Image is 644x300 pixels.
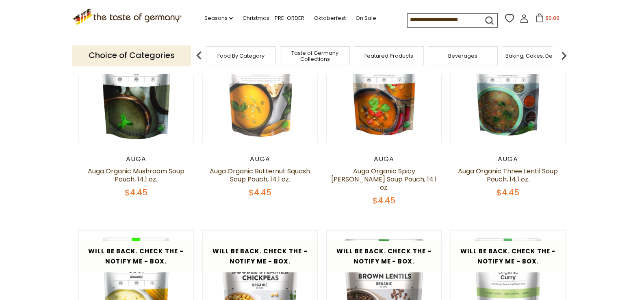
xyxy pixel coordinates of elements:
a: Auga Organic Spicy [PERSON_NAME] Soup Pouch, 14.1 oz. [331,166,437,192]
a: Auga Organic Butternut Squash Soup Pouch, 14.1 oz. [210,166,310,184]
span: $4.45 [373,195,395,206]
a: Beverages [448,53,477,59]
img: Auga [203,28,318,143]
a: Christmas - PRE-ORDER [243,14,304,23]
a: Taste of Germany Collections [282,50,347,62]
div: Auga [450,155,566,163]
span: $4.45 [125,187,147,198]
a: Seasons [204,14,233,23]
div: Auga [202,155,318,163]
a: Auga Organic Three Lentil Soup Pouch, 14.1 oz. [458,166,558,184]
a: Baking, Cakes, Desserts [505,53,568,59]
img: next arrow [556,47,572,64]
button: $0.00 [530,13,565,26]
div: Auga [78,155,194,163]
img: previous arrow [191,47,207,64]
img: Auga [79,28,194,143]
span: $4.45 [497,187,519,198]
span: $4.45 [249,187,271,198]
a: Food By Category [217,53,265,59]
span: $0.00 [546,15,559,22]
img: Auga [327,28,442,143]
a: Oktoberfest [314,14,346,23]
p: Choice of Categories [72,45,191,65]
a: Auga Organic Mushroom Soup Pouch, 14.1 oz. [88,166,184,184]
a: On Sale [356,14,376,23]
a: Featured Products [364,53,413,59]
div: Auga [326,155,442,163]
img: Auga [451,28,566,143]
